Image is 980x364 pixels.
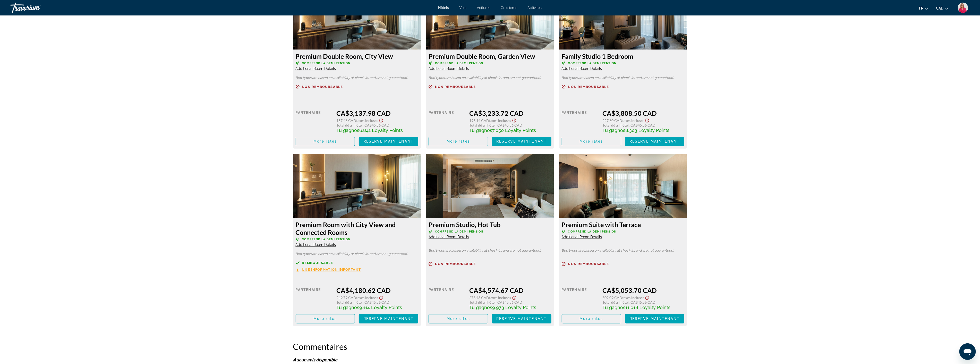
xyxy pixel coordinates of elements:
span: Additional Room Details [296,243,336,247]
span: Taxes incluses [622,118,644,123]
span: Non remboursable [435,262,476,266]
span: Total dû à l'hôtel [470,300,496,305]
span: 249.79 CAD [336,296,356,300]
button: Show Taxes and Fees disclaimer [511,294,517,300]
span: Remboursable [302,261,333,265]
span: Total dû à l'hôtel [602,123,629,127]
span: More rates [580,139,603,144]
span: Taxes incluses [356,296,378,300]
div: Partenaire [296,109,333,133]
span: Tu gagnes [336,128,359,133]
span: 273.43 CAD [470,296,489,300]
span: Total dû à l'hôtel [602,300,629,305]
p: Bed types are based on availability at check-in, and are not guaranteed. [296,252,419,256]
span: Taxes incluses [622,296,644,300]
div: : CA$45.56 CAD [470,123,551,127]
button: Reserve maintenant [359,314,418,324]
h3: Premium Double Room, Garden View [429,52,551,60]
a: Voitures [477,6,491,10]
button: Show Taxes and Fees disclaimer [378,294,384,300]
h3: Premium Double Room, City View [296,52,419,60]
span: Non remboursable [568,85,609,88]
span: Additional Room Details [429,67,469,71]
a: Remboursable [296,261,419,265]
h3: Premium Studio, Hot Tub [429,221,551,229]
span: fr [919,6,924,10]
span: Reserve maintenant [629,139,680,144]
button: Reserve maintenant [492,314,551,324]
span: Reserve maintenant [496,139,547,144]
span: 227.60 CAD [602,118,622,123]
span: Additional Room Details [296,67,336,71]
div: Partenaire [296,287,333,310]
div: : CA$45.56 CAD [470,300,551,305]
p: Bed types are based on availability at check-in, and are not guaranteed. [429,249,551,253]
h2: Commentaires [293,342,687,352]
span: Reserve maintenant [496,317,547,321]
div: CA$4,574.67 CAD [470,287,551,294]
div: CA$3,137.98 CAD [336,109,418,117]
span: Tu gagnes [602,305,625,310]
span: Taxes incluses [489,296,511,300]
img: 71085cd7-c4bf-4041-9e89-42f4c1938e48.jpeg [559,154,687,218]
span: Non remboursable [435,85,476,88]
span: Comprend la demi pension [302,62,350,65]
span: Comprend la demi pension [568,62,616,65]
span: 9,114 Loyalty Points [359,305,402,310]
button: Reserve maintenant [359,137,418,146]
button: Reserve maintenant [492,137,551,146]
span: Total dû à l'hôtel [470,123,496,127]
span: Additional Room Details [562,67,602,71]
span: 193.14 CAD [470,118,489,123]
span: Taxes incluses [356,118,378,123]
div: : CA$45.56 CAD [336,300,418,305]
span: 9,973 Loyalty Points [492,305,536,310]
button: Change language [919,4,928,12]
a: Hôtels [438,6,449,10]
button: Reserve maintenant [625,314,685,324]
button: More rates [429,137,488,146]
div: CA$4,180.62 CAD [336,287,418,294]
span: Additional Room Details [562,235,602,239]
p: Bed types are based on availability at check-in, and are not guaranteed. [296,76,419,80]
img: 2Q== [958,3,968,13]
h3: Family Studio 1 Bedroom [562,52,685,60]
span: Une information important [302,268,361,271]
p: Bed types are based on availability at check-in, and are not guaranteed. [429,76,551,80]
span: Comprend la demi pension [435,62,483,65]
span: 8,303 Loyalty Points [625,128,669,133]
div: Partenaire [562,109,599,133]
a: Activités [528,6,542,10]
button: More rates [296,137,355,146]
span: More rates [313,317,337,321]
a: Vols [459,6,467,10]
p: Bed types are based on availability at check-in, and are not guaranteed. [562,76,685,80]
button: More rates [296,314,355,324]
span: Additional Room Details [429,235,469,239]
button: Show Taxes and Fees disclaimer [644,117,650,123]
button: More rates [429,314,488,324]
span: Taxes incluses [489,118,511,123]
button: User Menu [956,2,970,13]
a: Croisières [501,6,517,10]
button: Reserve maintenant [625,137,685,146]
div: : CA$45.56 CAD [602,123,684,127]
span: More rates [580,317,603,321]
span: 187.46 CAD [336,118,356,123]
span: More rates [447,139,470,144]
iframe: Bouton de lancement de la fenêtre de messagerie [959,343,976,360]
span: More rates [313,139,337,144]
span: 302.09 CAD [602,296,622,300]
span: Comprend la demi pension [302,238,350,241]
div: CA$5,053.70 CAD [602,287,684,294]
a: Travorium [10,1,62,14]
span: CAD [936,6,944,10]
span: Comprend la demi pension [568,230,616,234]
div: Partenaire [429,287,466,310]
h3: Premium Room with City View and Connected Rooms [296,221,419,236]
span: Tu gagnes [470,305,492,310]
